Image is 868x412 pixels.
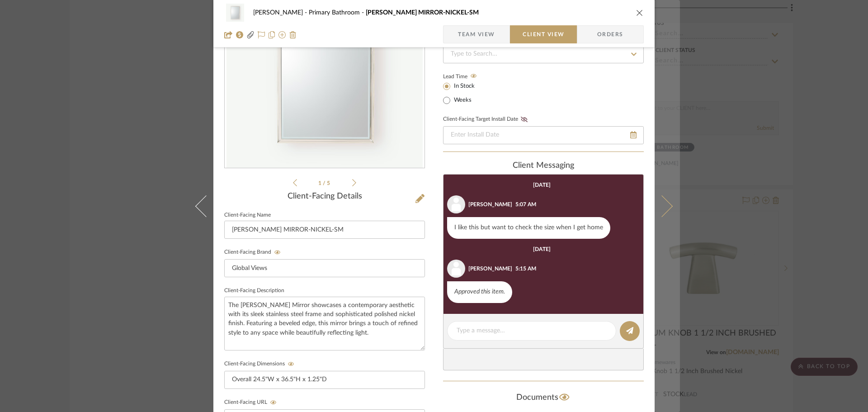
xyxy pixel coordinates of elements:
div: 5:07 AM [515,200,536,208]
div: Documents [443,390,644,405]
input: Enter Client-Facing Item Name [224,221,425,239]
input: Type to Search… [443,45,644,63]
label: Client-Facing Name [224,213,271,218]
span: 1 [318,180,323,186]
div: [DATE] [533,246,551,252]
label: Client-Facing Brand [224,249,283,256]
div: [DATE] [533,182,551,188]
label: Client-Facing Target Install Date [443,116,530,123]
img: Remove from project [289,31,297,38]
span: 5 [327,180,331,186]
label: Client-Facing URL [224,399,279,406]
span: Client View [523,25,564,43]
div: Client-Facing Details [224,192,425,202]
span: / [323,180,327,186]
div: 5:15 AM [515,265,536,273]
input: Enter item dimensions [224,371,425,389]
label: Client-Facing Dimensions [224,361,297,367]
button: Lead Time [467,72,480,81]
div: client Messaging [443,161,644,171]
div: I like this but want to check the size when I get home [447,217,610,239]
span: [PERSON_NAME] [253,9,309,16]
img: user_avatar.png [447,260,465,278]
input: Enter Install Date [443,126,644,144]
button: Client-Facing URL [267,399,279,406]
img: 8e7bec52-d59b-4a34-9f6e-dbe9648cc1ed_48x40.jpg [224,4,246,22]
label: Client-Facing Description [224,289,284,293]
input: Enter Client-Facing Brand [224,259,425,277]
button: Client-Facing Dimensions [285,361,297,367]
div: [PERSON_NAME] [468,265,512,273]
label: In Stock [452,82,475,90]
img: user_avatar.png [447,195,465,213]
span: Orders [587,25,633,43]
button: close [636,9,644,17]
span: Primary Bathroom [309,9,366,16]
label: Lead Time [443,72,490,81]
span: Team View [458,25,495,43]
button: Client-Facing Target Install Date [518,116,530,123]
span: [PERSON_NAME] MIRROR-NICKEL-SM [366,9,479,16]
div: Approved this item. [447,281,512,303]
button: Client-Facing Brand [271,249,283,256]
mat-radio-group: Select item type [443,81,490,106]
label: Weeks [452,96,472,104]
div: [PERSON_NAME] [468,200,512,208]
